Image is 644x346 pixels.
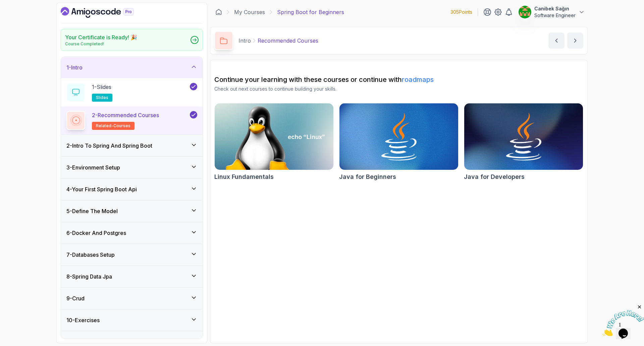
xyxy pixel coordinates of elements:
h3: 4 - Your First Spring Boot Api [66,185,137,193]
p: Course Completed! [65,41,137,47]
button: next content [567,33,583,49]
p: Intro [238,37,251,45]
button: 6-Docker And Postgres [61,222,203,244]
button: 1-Slidesslides [66,83,197,102]
h3: 5 - Define The Model [66,207,118,215]
button: 2-Recommended Coursesrelated-courses [66,111,197,130]
button: previous content [548,33,565,49]
p: Check out next courses to continue building your skills. [214,86,583,92]
img: Java for Developers card [464,103,583,170]
p: 305 Points [450,9,472,15]
button: 9-Crud [61,288,203,309]
span: 1 [3,3,5,8]
h3: 3 - Environment Setup [66,163,120,171]
a: Java for Developers cardJava for Developers [464,103,583,182]
a: roadmaps [402,76,434,84]
button: 8-Spring Data Jpa [61,266,203,287]
button: user profile imageCanibek SağınSoftware Engineer [518,5,585,19]
button: 5-Define The Model [61,200,203,222]
iframe: chat widget [602,304,644,336]
a: Java for Beginners cardJava for Beginners [339,103,459,182]
button: 10-Exercises [61,309,203,331]
button: 7-Databases Setup [61,244,203,265]
h2: Continue your learning with these courses or continue with [214,75,583,84]
h2: Linux Fundamentals [214,172,274,182]
h3: 8 - Spring Data Jpa [66,273,112,281]
h3: 9 - Crud [66,294,85,302]
a: My Courses [234,8,265,16]
h3: 2 - Intro To Spring And Spring Boot [66,142,152,150]
img: Java for Beginners card [339,103,458,170]
h2: Java for Developers [464,172,525,182]
span: slides [96,95,108,100]
h3: 6 - Docker And Postgres [66,229,126,237]
button: 3-Environment Setup [61,157,203,178]
button: 4-Your First Spring Boot Api [61,179,203,200]
p: Canibek Sağın [534,5,576,12]
h3: 11 - Artificial Intelligence [66,338,125,346]
h3: 7 - Databases Setup [66,251,115,259]
h3: 1 - Intro [66,63,83,71]
h2: Your Certificate is Ready! 🎉 [65,33,137,41]
img: user profile image [519,6,531,18]
p: 2 - Recommended Courses [92,111,159,119]
button: 1-Intro [61,57,203,78]
a: Dashboard [61,7,149,18]
p: Spring Boot for Beginners [277,8,344,16]
button: 2-Intro To Spring And Spring Boot [61,135,203,156]
p: Recommended Courses [258,37,318,45]
p: 1 - Slides [92,83,111,91]
h2: Java for Beginners [339,172,396,182]
a: Your Certificate is Ready! 🎉Course Completed! [61,29,203,51]
a: Linux Fundamentals cardLinux Fundamentals [214,103,334,182]
h3: 10 - Exercises [66,316,100,324]
span: related-courses [96,123,130,129]
img: Linux Fundamentals card [215,103,333,170]
a: Dashboard [215,9,222,15]
p: Software Engineer [534,12,576,19]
